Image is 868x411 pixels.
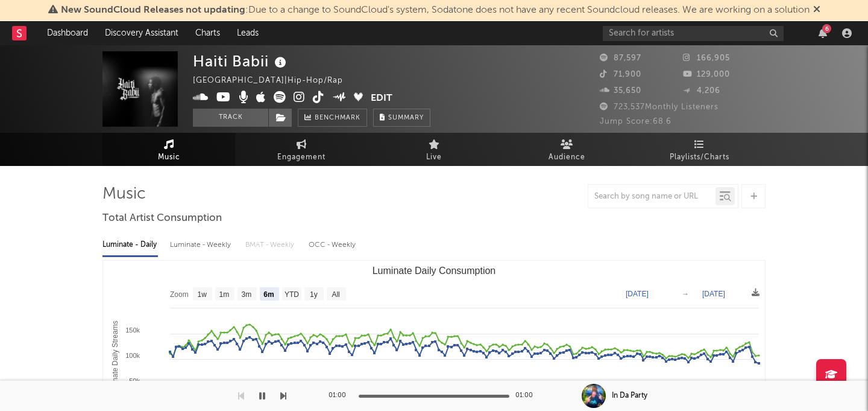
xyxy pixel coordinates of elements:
[285,290,299,299] text: YTD
[332,290,339,299] text: All
[813,5,820,15] span: Dismiss
[702,290,725,298] text: [DATE]
[371,91,392,106] button: Edit
[61,5,810,15] span: : Due to a change to SoundCloud's system, Sodatone does not have any recent Soundcloud releases. ...
[129,377,140,384] text: 50k
[102,211,222,226] span: Total Artist Consumption
[373,109,430,127] button: Summary
[158,150,180,165] span: Music
[198,290,207,299] text: 1w
[263,290,274,299] text: 6m
[626,290,649,298] text: [DATE]
[670,150,729,165] span: Playlists/Charts
[111,320,119,397] text: Luminate Daily Streams
[193,109,268,127] button: Track
[600,118,671,126] span: Jump Score: 68.6
[588,192,715,202] input: Search by song name or URL
[329,389,353,403] div: 01:00
[822,24,831,33] div: 6
[193,74,357,88] div: [GEOGRAPHIC_DATA] | Hip-Hop/Rap
[219,290,230,299] text: 1m
[39,21,96,45] a: Dashboard
[612,390,647,401] div: In Da Party
[170,290,189,299] text: Zoom
[298,109,367,127] a: Benchmark
[235,133,368,166] a: Engagement
[102,133,235,166] a: Music
[315,111,360,126] span: Benchmark
[309,235,357,255] div: OCC - Weekly
[600,87,641,95] span: 35,650
[102,235,158,255] div: Luminate - Daily
[170,235,233,255] div: Luminate - Weekly
[228,21,267,45] a: Leads
[633,133,766,166] a: Playlists/Charts
[125,352,140,359] text: 100k
[426,150,442,165] span: Live
[277,150,325,165] span: Engagement
[310,290,318,299] text: 1y
[683,71,730,78] span: 129,000
[515,389,539,403] div: 01:00
[193,51,289,71] div: Haiti Babii
[603,26,784,41] input: Search for artists
[549,150,585,165] span: Audience
[683,54,730,62] span: 166,905
[96,21,187,45] a: Discovery Assistant
[388,115,424,121] span: Summary
[187,21,228,45] a: Charts
[682,290,689,298] text: →
[368,133,500,166] a: Live
[600,71,641,78] span: 71,900
[373,266,496,276] text: Luminate Daily Consumption
[242,290,252,299] text: 3m
[819,28,827,38] button: 6
[600,54,641,62] span: 87,597
[683,87,720,95] span: 4,206
[61,5,245,15] span: New SoundCloud Releases not updating
[500,133,633,166] a: Audience
[125,327,140,334] text: 150k
[600,103,719,111] span: 723,537 Monthly Listeners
